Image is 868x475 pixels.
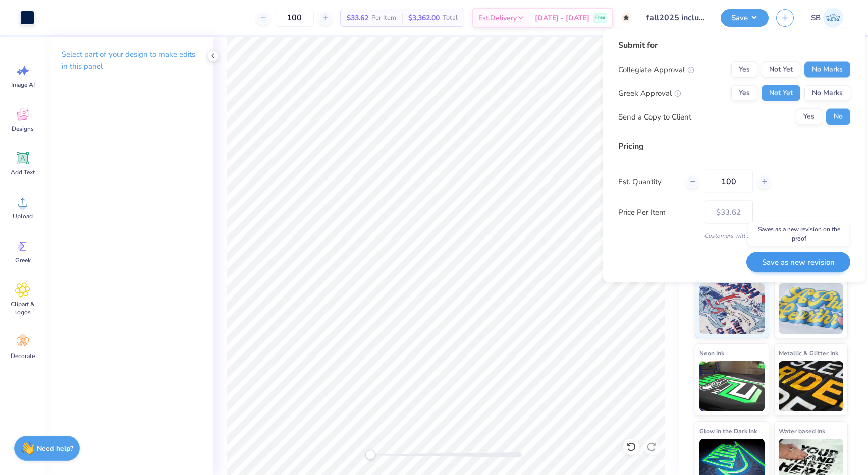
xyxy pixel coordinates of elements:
span: Greek [15,256,31,264]
button: Save as new revision [746,252,850,272]
p: Select part of your design to make edits in this panel [62,49,197,72]
img: Srihan Basvapatri [823,8,843,28]
div: Accessibility label [365,450,375,460]
div: Collegiate Approval [618,64,694,75]
a: SB [806,8,848,28]
span: Decorate [11,352,35,360]
label: Price Per Item [618,206,696,218]
button: No Marks [804,85,850,101]
span: Est. Delivery [478,13,517,23]
button: No [826,109,850,125]
div: Send a Copy to Client [618,111,691,123]
div: Customers will see this price on HQ. [618,231,850,241]
strong: Need help? [37,444,73,453]
button: Save [721,9,769,27]
button: Yes [731,62,757,78]
img: Neon Ink [699,361,765,411]
label: Est. Quantity [618,175,678,187]
span: Neon Ink [699,348,724,359]
span: Designs [12,125,34,133]
span: Metallic & Glitter Ink [779,348,838,359]
span: Free [595,14,605,21]
span: Total [443,13,458,23]
span: $3,362.00 [408,13,440,23]
span: [DATE] - [DATE] [535,13,589,23]
button: Yes [731,85,757,101]
div: Greek Approval [618,87,681,99]
span: Clipart & logos [6,300,39,316]
span: Per Item [371,13,396,23]
span: SB [811,12,821,24]
span: Water based Ink [779,426,825,436]
div: Submit for [618,39,850,51]
img: Puff Ink [779,283,844,334]
span: Glow in the Dark Ink [699,426,757,436]
button: No Marks [804,62,850,78]
span: $33.62 [347,13,368,23]
button: Yes [796,109,822,125]
img: Standard [699,283,765,334]
div: Saves as a new revision on the proof [748,222,849,246]
input: Untitled Design [639,8,713,28]
div: Pricing [618,140,850,152]
img: Metallic & Glitter Ink [779,361,844,411]
span: Upload [13,212,33,220]
input: – – [704,170,753,193]
span: Add Text [11,168,35,176]
button: Not Yet [762,85,800,101]
span: Image AI [11,81,35,89]
button: Not Yet [762,62,800,78]
input: – – [275,9,314,27]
